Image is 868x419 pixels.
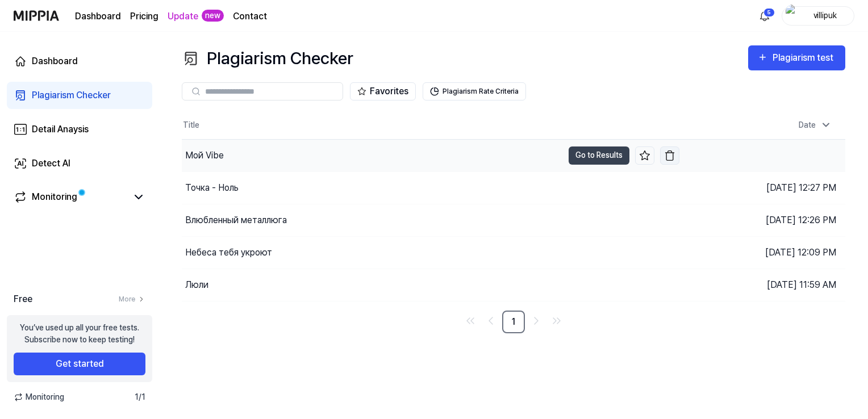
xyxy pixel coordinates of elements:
[461,312,479,330] a: Go to first page
[32,55,78,68] div: Dashboard
[7,150,152,177] a: Detect AI
[756,7,774,25] button: 알림5
[182,112,679,139] th: Title
[130,10,158,23] a: Pricing
[773,51,836,65] div: Plagiarism test
[763,8,775,17] div: 5
[679,139,845,171] td: [DATE] 12:28 PM
[423,82,526,100] button: Plagiarism Rate Criteria
[786,5,799,27] img: profile
[350,82,416,100] button: Favorites
[20,322,139,346] div: You’ve used up all your free tests. Subscribe now to keep testing!
[679,269,845,301] td: [DATE] 11:59 AM
[32,157,70,170] div: Detect AI
[782,6,854,26] button: profilevillipuk
[748,45,845,70] button: Plagiarism test
[32,190,77,204] div: Monitoring
[185,246,272,259] div: Небеса тебя укроют
[679,171,845,204] td: [DATE] 12:27 PM
[679,204,845,236] td: [DATE] 12:26 PM
[14,353,145,375] button: Get started
[185,278,208,292] div: Люли
[168,10,198,23] a: Update
[185,181,239,195] div: Точка - Ноль
[794,116,836,135] div: Date
[7,48,152,75] a: Dashboard
[119,294,145,304] a: More
[32,123,89,136] div: Detail Anaysis
[202,10,224,22] div: new
[14,391,64,403] span: Monitoring
[548,312,566,330] a: Go to last page
[679,236,845,269] td: [DATE] 12:09 PM
[182,311,845,333] nav: pagination
[233,10,267,23] a: Contact
[502,311,525,333] a: 1
[135,391,145,403] span: 1 / 1
[803,9,847,22] div: villipuk
[7,116,152,143] a: Detail Anaysis
[482,312,500,330] a: Go to previous page
[185,149,224,162] div: Мой Vibe
[14,292,32,306] span: Free
[7,82,152,109] a: Plagiarism Checker
[32,89,111,102] div: Plagiarism Checker
[664,150,675,161] img: delete
[527,312,545,330] a: Go to next page
[182,45,353,71] div: Plagiarism Checker
[14,190,127,204] a: Monitoring
[569,146,629,165] button: Go to Results
[185,213,287,227] div: Влюбленный металлюга
[758,9,771,23] img: 알림
[75,10,121,23] a: Dashboard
